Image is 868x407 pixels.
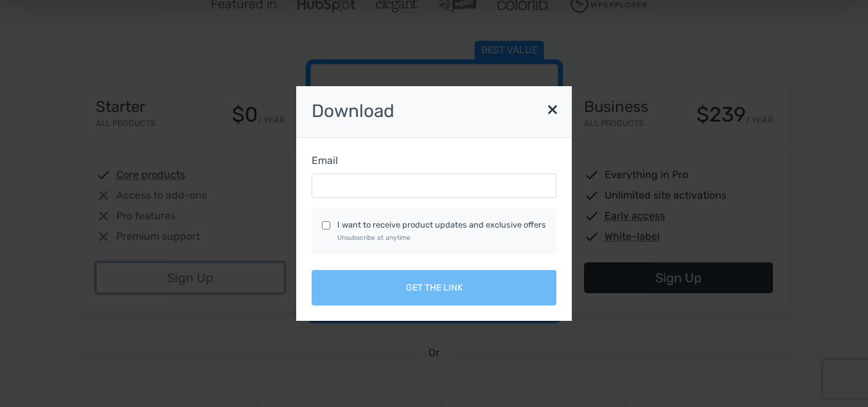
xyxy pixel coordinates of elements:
label: Email [312,153,338,168]
button: × [540,93,565,125]
small: Unsubscribe at anytime [337,233,411,242]
h3: Download [296,86,572,138]
label: I want to receive product updates and exclusive offers [337,219,546,243]
button: Get the link [312,270,556,305]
